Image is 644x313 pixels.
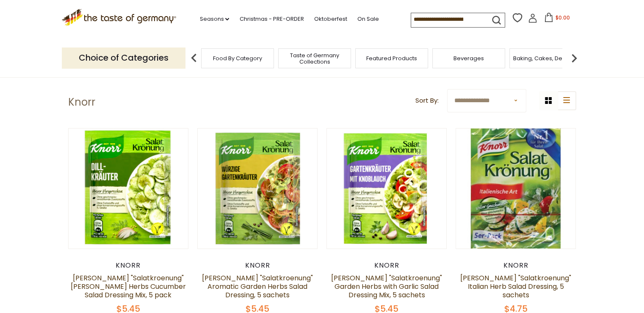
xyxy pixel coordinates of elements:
a: Baking, Cakes, Desserts [513,55,579,61]
a: Featured Products [366,55,417,61]
span: $0.00 [555,14,569,21]
img: Knorr [327,129,447,249]
a: Beverages [453,55,484,61]
label: Sort By: [415,95,439,106]
p: Choice of Categories [62,48,185,68]
img: previous arrow [185,50,202,67]
a: [PERSON_NAME] "Salatkroenung" [PERSON_NAME] Herbs Cucumber Salad Dressing Mix, 5 pack [71,273,186,300]
a: On Sale [357,14,379,24]
a: [PERSON_NAME] "Salatkroenung" Aromatic Garden Herbs Salad Dressing, 5 sachets [202,273,313,300]
h1: Knorr [68,96,95,109]
a: Oktoberfest [314,14,347,24]
div: Knorr [326,261,447,270]
img: Knorr [456,129,576,249]
a: Seasons [199,14,229,24]
div: Knorr [456,261,576,270]
div: Knorr [197,261,318,270]
a: Food By Category [213,55,262,61]
a: [PERSON_NAME] "Salatkroenung" Garden Herbs with Garlic Salad Dressing Mix, 5 sachets [331,273,442,300]
div: Knorr [68,261,189,270]
a: Christmas - PRE-ORDER [239,14,304,24]
a: [PERSON_NAME] "Salatkroenung" Italian Herb Salad Dressing, 5 sachets [460,273,571,300]
button: $0.00 [539,13,575,25]
a: Taste of Germany Collections [281,52,348,65]
img: Knorr [69,129,188,249]
img: next arrow [566,50,583,67]
img: Knorr [198,129,318,249]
